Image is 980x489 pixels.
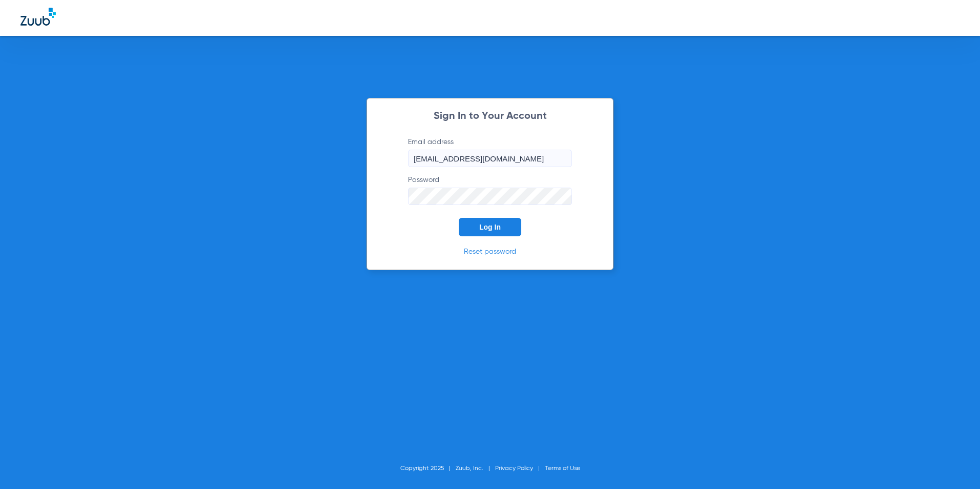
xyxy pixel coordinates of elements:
[479,223,501,231] span: Log In
[495,465,533,472] a: Privacy Policy
[464,248,516,255] a: Reset password
[456,463,495,474] li: Zuub, Inc.
[408,175,572,205] label: Password
[400,463,456,474] li: Copyright 2025
[545,465,580,472] a: Terms of Use
[929,440,980,489] iframe: Chat Widget
[408,150,572,167] input: Email address
[408,188,572,205] input: Password
[459,218,521,236] button: Log In
[21,8,56,26] img: Zuub Logo
[408,137,572,167] label: Email address
[393,111,587,121] h2: Sign In to Your Account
